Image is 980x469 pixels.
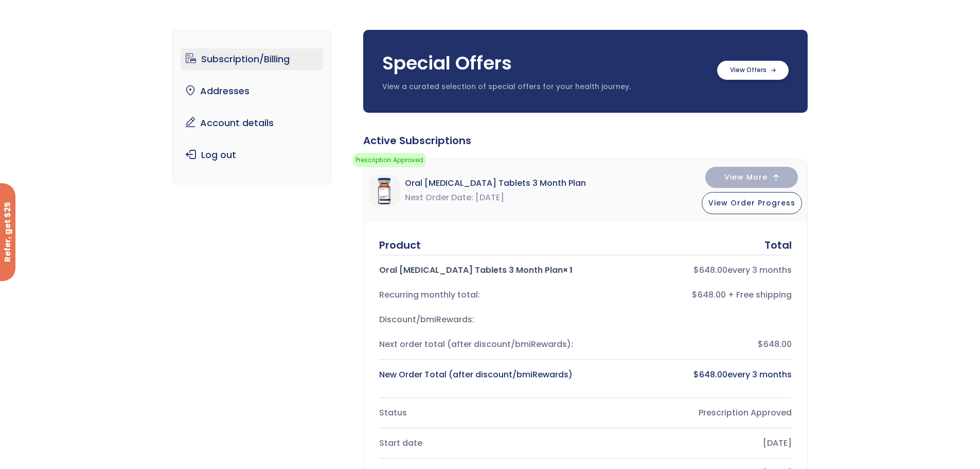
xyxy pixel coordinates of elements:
[475,190,504,205] span: [DATE]
[353,153,426,167] span: Prescription Approved
[693,369,727,380] bdi: 648.00
[379,436,577,450] div: Start date
[363,133,808,148] div: Active Subscriptions
[594,436,792,450] div: [DATE]
[181,144,323,166] a: Log out
[693,369,699,380] span: $
[594,406,792,420] div: Prescription Approved
[594,288,792,302] div: $648.00 + Free shipping
[379,238,421,252] div: Product
[702,192,802,214] button: View Order Progress
[563,264,573,276] strong: × 1
[693,264,727,276] bdi: 648.00
[405,176,586,190] span: Oral [MEDICAL_DATA] Tablets 3 Month Plan
[379,263,577,277] div: Oral [MEDICAL_DATA] Tablets 3 Month Plan
[379,288,577,302] div: Recurring monthly total:
[181,112,323,134] a: Account details
[181,48,323,70] a: Subscription/Billing
[705,167,798,188] button: View More
[382,82,707,92] p: View a curated selection of special offers for your health journey.
[379,406,577,420] div: Status
[594,337,792,352] div: $648.00
[379,337,577,352] div: Next order total (after discount/bmiRewards):
[708,198,795,208] span: View Order Progress
[594,368,792,382] div: every 3 months
[181,80,323,102] a: Addresses
[724,174,768,181] span: View More
[693,264,699,276] span: $
[379,312,577,327] div: Discount/bmiRewards:
[379,368,577,382] div: New Order Total (after discount/bmiRewards)
[382,50,707,76] h3: Special Offers
[172,30,331,184] nav: Account pages
[405,190,473,205] span: Next Order Date
[764,238,792,252] div: Total
[594,263,792,277] div: every 3 months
